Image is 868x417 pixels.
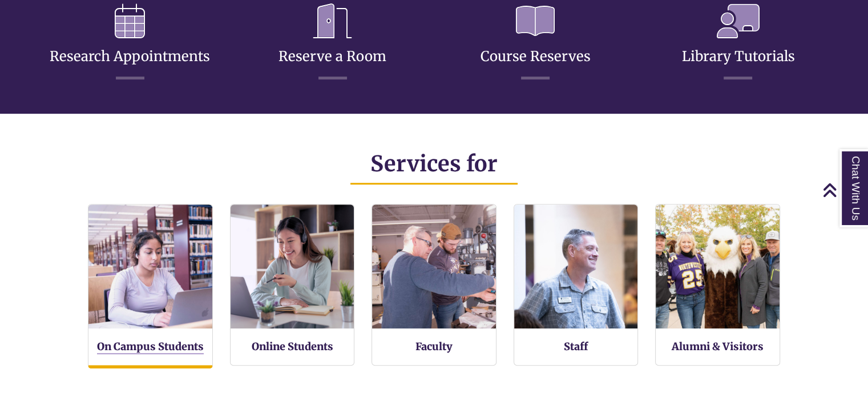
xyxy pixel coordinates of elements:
a: Staff [564,340,588,353]
a: Online Students [252,340,333,353]
img: Alumni and Visitors Services [656,205,780,328]
img: Faculty Resources [372,205,496,328]
a: Reserve a Room [278,20,386,65]
img: Staff Services [514,205,638,328]
a: Research Appointments [50,20,210,65]
a: Library Tutorials [681,20,794,65]
img: Online Students Services [231,205,354,328]
a: Course Reserves [481,20,591,65]
span: Services for [370,150,498,177]
a: Faculty [415,340,453,353]
a: On Campus Students [97,340,204,354]
img: On Campus Students Services [88,205,212,328]
a: Alumni & Visitors [672,340,764,353]
a: Back to Top [822,182,865,198]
